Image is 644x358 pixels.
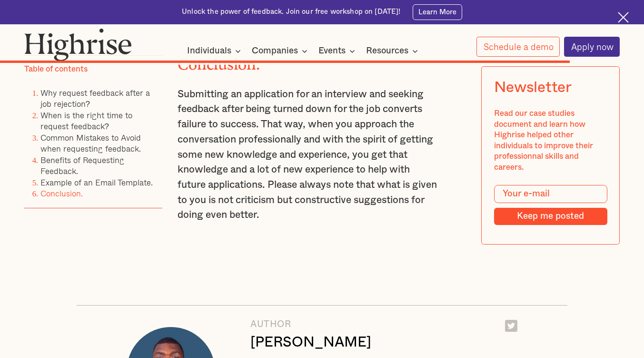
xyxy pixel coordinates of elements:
a: Apply now [564,37,620,57]
div: Events [318,45,346,57]
p: Submitting an application for an interview and seeking feedback after being turned down for the j... [178,87,438,223]
div: Events [318,45,358,57]
img: Highrise logo [24,28,132,61]
input: Keep me posted [494,208,607,225]
div: Individuals [187,45,244,57]
div: Newsletter [494,79,572,96]
div: Read our case studies document and learn how Highrise helped other individuals to improve their p... [494,108,607,173]
a: Conclusion. [40,187,83,200]
a: Common Mistakes to Avoid when requesting feedback. [40,131,141,155]
div: Companies [252,45,310,57]
a: Example of an Email Template. [40,176,153,189]
div: [PERSON_NAME] [250,334,371,351]
div: Unlock the power of feedback. Join our free workshop on [DATE]! [182,7,400,17]
div: Resources [366,45,408,57]
div: Table of contents [24,64,88,74]
form: Modal Form [494,185,607,225]
img: Cross icon [618,12,629,23]
a: When is the right time to request feedback? [40,109,132,133]
a: Benefits of Requesting Feedback. [40,153,124,177]
input: Your e-mail [494,185,607,203]
div: Individuals [187,45,231,57]
div: AUTHOR [250,320,371,330]
img: Twitter logo [505,320,517,332]
a: Learn More [413,4,462,20]
a: Why request feedback after a job rejection? [40,86,150,110]
div: Resources [366,45,421,57]
div: Companies [252,45,298,57]
a: Schedule a demo [476,37,560,56]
